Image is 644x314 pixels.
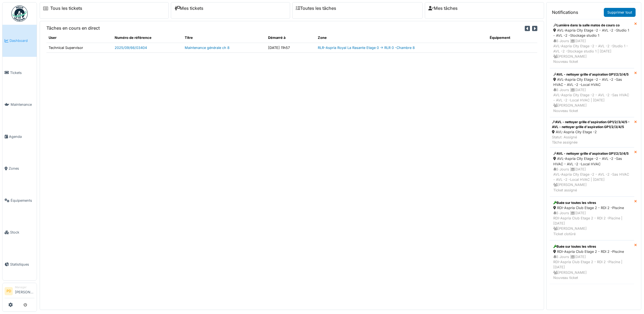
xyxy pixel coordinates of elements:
a: PD Manager[PERSON_NAME] [5,285,34,298]
div: AVL-Aspria City Etage -2 [552,129,632,135]
div: RDI-Aspria Club Etage 2 - RDI 2 -Piscine [553,205,631,210]
a: Zones [2,153,37,185]
td: [DATE] 11h57 [266,43,316,52]
div: 5 Jours | [DATE] AVL-Aspria City Etage -2 - AVL -2 -Sas HVAC - AVL -2 -Local HVAC | [DATE] [PERSO... [553,167,631,193]
div: 5 Jours | [DATE] AVL-Aspria City Etage -2 - AVL -2 -Sas HVAC - AVL -2 -Local HVAC | [DATE] [PERSO... [553,87,631,113]
div: 5 Jours | [DATE] RDI-Aspria Club Etage 2 - RDI 2 -Piscine | [DATE] [PERSON_NAME] Nouveau ticket [553,254,631,280]
a: AVL - nettoyer grille d'aspiration GP1/2/3/4/5 AVL-Aspria City Etage -2 - AVL -2 -Sas HVAC - AVL ... [550,68,634,117]
a: Lumière dans la salle matos de cours co AVL-Aspria City Etage -2 - AVL -2 -Studio 1 - AVL -2 -Sto... [550,19,634,68]
div: 5 Jours | [DATE] AVL-Aspria City Etage -2 - AVL -2 -Studio 1 - AVL -2 -Stockage studio 1 | [DATE]... [553,38,631,64]
span: translation missing: fr.shared.user [49,36,56,40]
span: Maintenance [11,102,34,107]
div: Lumière dans la salle matos de cours co [553,23,631,28]
span: Agenda [9,134,34,139]
a: RLR-Aspria Royal La Rasante Etage 0 -> RLR 0 -Chambre 8 [318,46,415,50]
td: Technical Supervisor [46,43,112,52]
a: Dashboard [2,25,37,57]
th: Démarré à [266,33,316,43]
h6: Tâches en cours en direct [46,26,100,31]
div: Buée sur toutes les vitres [553,244,631,249]
div: AVL-Aspria City Etage -2 - AVL -2 -Sas HVAC - AVL -2 -Local HVAC [553,77,631,87]
span: Tickets [10,70,34,75]
span: Zones [9,166,34,171]
div: AVL - nettoyer grille d'aspiration GP1/2/3/4/5 [553,72,631,77]
a: Maintenance générale ch 8 [185,46,230,50]
th: Titre [183,33,266,43]
th: Numéro de référence [112,33,183,43]
th: Zone [316,33,488,43]
a: Stock [2,216,37,248]
a: Maintenance [2,89,37,121]
span: Équipements [11,198,34,203]
a: AVL - nettoyer grille d'aspiration GP1/2/3/4/5 - AVL - nettoyer grille d'aspiration GP1/2/3/4/5 A... [550,117,634,148]
li: PD [5,287,13,295]
a: Buée sur toutes les vitres RDI-Aspria Club Etage 2 - RDI 2 -Piscine 5 Jours |[DATE]RDI-Aspria Clu... [550,240,634,284]
div: Statut: Assigné Tâche assignée [552,135,632,145]
div: AVL-Aspria City Etage -2 - AVL -2 -Studio 1 - AVL -2 -Stockage studio 1 [553,28,631,38]
a: 2025/09/66/03404 [115,46,147,50]
a: Tous les tickets [50,6,82,11]
a: Supprimer tout [604,8,636,17]
a: Mes tâches [428,6,458,11]
div: RDI-Aspria Club Etage 2 - RDI 2 -Piscine [553,249,631,254]
div: 5 Jours | [DATE] RDI-Aspria Club Etage 2 - RDI 2 -Piscine | [DATE] [PERSON_NAME] Ticket clotûré [553,210,631,237]
span: Stock [10,230,34,235]
a: Mes tickets [174,6,203,11]
div: AVL - nettoyer grille d'aspiration GP1/2/3/4/5 - AVL - nettoyer grille d'aspiration GP1/2/3/4/5 [552,120,632,129]
a: AVL - nettoyer grille d'aspiration GP1/2/3/4/5 AVL-Aspria City Etage -2 - AVL -2 -Sas HVAC - AVL ... [550,147,634,196]
h6: Notifications [552,10,578,15]
a: Buée sur toutes les vitres RDI-Aspria Club Etage 2 - RDI 2 -Piscine 5 Jours |[DATE]RDI-Aspria Clu... [550,197,634,240]
th: Équipement [488,33,537,43]
div: AVL-Aspria City Etage -2 - AVL -2 -Sas HVAC - AVL -2 -Local HVAC [553,156,631,166]
a: Toutes les tâches [296,6,336,11]
span: Dashboard [10,38,34,43]
li: [PERSON_NAME] [15,285,34,297]
img: Badge_color-CXgf-gQk.svg [11,5,28,22]
a: Statistiques [2,248,37,281]
a: Équipements [2,185,37,217]
div: AVL - nettoyer grille d'aspiration GP1/2/3/4/5 [553,151,631,156]
div: Manager [15,285,34,289]
span: Statistiques [10,262,34,267]
div: Buée sur toutes les vitres [553,200,631,205]
a: Agenda [2,121,37,153]
a: Tickets [2,57,37,89]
